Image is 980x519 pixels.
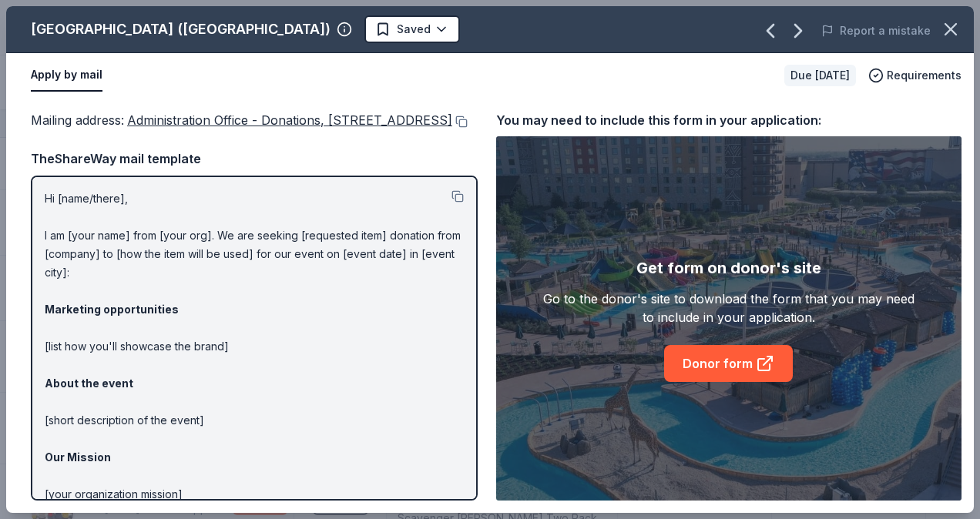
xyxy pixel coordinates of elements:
div: Due [DATE] [784,65,856,86]
button: Requirements [868,66,962,85]
span: Saved [397,20,431,39]
span: Administration Office - Donations, [STREET_ADDRESS] [127,112,452,128]
div: Get form on donor's site [636,256,821,280]
strong: Our Mission [45,450,111,464]
div: Go to the donor's site to download the form that you may need to include in your application. [542,290,915,326]
div: TheShareWay mail template [31,149,478,169]
span: Requirements [887,66,962,85]
button: Saved [364,15,460,43]
div: [GEOGRAPHIC_DATA] ([GEOGRAPHIC_DATA]) [31,17,331,42]
div: You may need to include this form in your application: [496,110,962,130]
button: Apply by mail [31,59,102,92]
a: Donor form [664,345,793,382]
strong: Marketing opportunities [45,303,179,316]
div: Mailing address : [31,110,478,130]
button: Report a mistake [821,22,931,40]
strong: About the event [45,377,133,390]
